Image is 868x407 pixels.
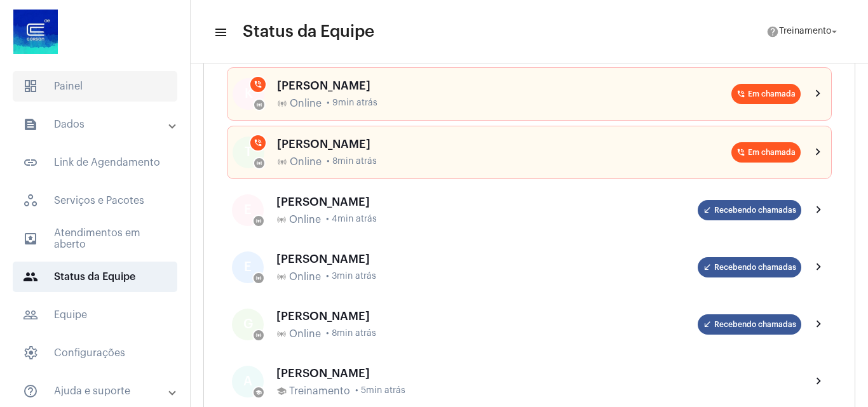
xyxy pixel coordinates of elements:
span: Online [290,98,322,109]
mat-icon: chevron_right [811,86,826,102]
mat-icon: chevron_right [811,203,827,218]
mat-icon: sidenav icon [23,269,38,284]
div: G [232,309,264,340]
mat-icon: chevron_right [811,374,827,389]
mat-expansion-panel-header: sidenav iconAjuda e suporte [8,376,190,406]
span: • 5min atrás [355,386,405,396]
mat-icon: chevron_right [811,317,827,332]
mat-icon: online_prediction [256,160,262,166]
mat-chip: Em chamada [731,142,801,163]
mat-icon: chevron_right [811,260,827,275]
div: [PERSON_NAME] [277,138,731,150]
mat-icon: arrow_drop_down [829,26,840,37]
img: d4669ae0-8c07-2337-4f67-34b0df7f5ae4.jpeg [10,6,61,57]
mat-icon: call_received [703,206,712,215]
span: • 8min atrás [326,329,376,338]
mat-icon: online_prediction [256,102,262,108]
mat-icon: online_prediction [277,157,287,167]
span: Configurações [13,338,177,368]
div: E [232,251,264,283]
span: Status da Equipe [13,262,177,292]
mat-chip: Recebendo chamadas [698,257,801,277]
span: • 4min atrás [326,215,377,224]
span: sidenav icon [23,345,38,361]
mat-icon: online_prediction [255,332,262,338]
div: K [233,78,264,110]
mat-panel-title: Dados [23,117,170,132]
span: Atendimentos em aberto [13,224,177,254]
mat-icon: sidenav icon [23,117,38,132]
span: Treinamento [779,27,831,36]
span: sidenav icon [23,79,38,94]
mat-icon: sidenav icon [23,307,38,323]
mat-icon: school [276,386,287,396]
span: sidenav icon [23,193,38,208]
mat-icon: online_prediction [255,275,262,281]
div: E [232,194,264,226]
div: A [232,366,264,397]
span: Painel [13,71,177,102]
mat-icon: online_prediction [276,272,287,282]
mat-icon: phone_in_talk [736,148,745,157]
mat-icon: phone_in_talk [736,90,745,98]
span: Online [289,271,321,283]
div: [PERSON_NAME] [276,367,801,380]
mat-icon: online_prediction [277,98,287,109]
mat-icon: sidenav icon [23,155,38,170]
span: • 8min atrás [327,157,377,166]
div: [PERSON_NAME] [277,79,731,92]
mat-icon: phone_in_talk [254,80,262,89]
span: Treinamento [289,385,350,397]
span: Status da Equipe [243,22,374,42]
div: [PERSON_NAME] [276,196,698,208]
mat-icon: school [255,389,262,396]
mat-chip: Em chamada [731,84,801,104]
span: Online [290,156,322,168]
mat-icon: phone_in_talk [254,138,262,147]
span: • 3min atrás [326,272,376,281]
mat-icon: online_prediction [276,215,287,225]
mat-icon: online_prediction [276,329,287,339]
mat-chip: Recebendo chamadas [698,200,801,220]
div: [PERSON_NAME] [276,253,698,265]
span: • 9min atrás [327,98,377,108]
span: Equipe [13,300,177,330]
mat-expansion-panel-header: sidenav iconDados [8,109,190,140]
mat-icon: call_received [703,320,712,329]
div: T [233,137,264,168]
mat-panel-title: Ajuda e suporte [23,384,170,399]
mat-icon: online_prediction [255,218,262,224]
mat-icon: help [766,25,779,38]
div: [PERSON_NAME] [276,310,698,323]
mat-icon: chevron_right [811,145,826,160]
span: Serviços e Pacotes [13,185,177,216]
span: Online [289,328,321,340]
mat-icon: sidenav icon [214,25,226,40]
mat-icon: call_received [703,263,712,272]
mat-chip: Recebendo chamadas [698,314,801,335]
mat-icon: sidenav icon [23,231,38,246]
button: Treinamento [759,19,848,44]
span: Online [289,214,321,225]
span: Link de Agendamento [13,147,177,178]
mat-icon: sidenav icon [23,384,38,399]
